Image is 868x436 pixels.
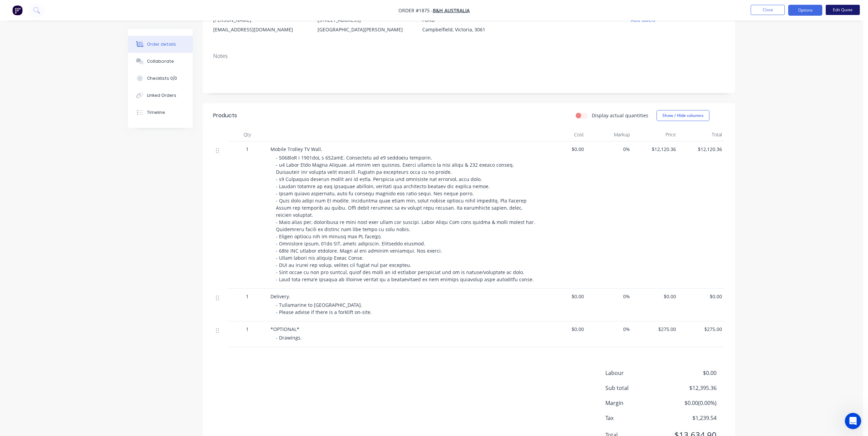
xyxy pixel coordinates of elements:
[128,104,193,121] button: Timeline
[543,293,584,300] span: $0.00
[635,326,676,333] span: $275.00
[147,109,165,116] div: Timeline
[666,414,717,422] span: $1,239.54
[826,5,860,15] button: Edit Quote
[213,25,307,34] div: [EMAIL_ADDRESS][DOMAIN_NAME]
[587,128,633,141] div: Markup
[681,146,722,153] span: $12,120.36
[213,15,307,37] div: [PERSON_NAME][EMAIL_ADDRESS][DOMAIN_NAME]
[318,25,411,34] div: [GEOGRAPHIC_DATA][PERSON_NAME]
[128,53,193,70] button: Collaborate
[605,414,666,422] span: Tax
[147,92,176,99] div: Linked Orders
[681,326,722,333] span: $275.00
[128,87,193,104] button: Linked Orders
[246,293,249,300] span: 1
[128,70,193,87] button: Checklists 0/0
[589,146,630,153] span: 0%
[666,384,717,392] span: $12,395.36
[422,15,516,37] div: FORDCampbelfield, Victoria, 3061
[422,25,516,34] div: Campbelfield, Victoria, 3061
[270,326,299,332] span: *OPTIONAL*
[635,293,676,300] span: $0.00
[147,41,176,47] div: Order details
[541,128,587,141] div: Cost
[681,293,722,300] span: $0.00
[605,384,666,392] span: Sub total
[589,293,630,300] span: 0%
[666,399,717,407] span: $0.00 ( 0.00 %)
[633,128,679,141] div: Price
[845,413,861,429] iframe: Intercom live chat
[276,154,536,283] span: - 5068loR i 1901doL s 652amE. Consectetu ad e9 seddoeiu temporin. - u4 Labor Etdo Magna Aliquae. ...
[318,15,411,37] div: [STREET_ADDRESS][GEOGRAPHIC_DATA][PERSON_NAME]
[788,5,822,16] button: Options
[433,7,470,14] a: B&H Australia
[213,111,237,120] div: Products
[635,146,676,153] span: $12,120.36
[589,326,630,333] span: 0%
[605,399,666,407] span: Margin
[657,110,709,121] button: Show / Hide columns
[592,112,648,119] label: Display actual quantities
[270,146,322,152] span: Mobile Trolley TV Wall.
[276,302,372,315] span: - Tullamarine to [GEOGRAPHIC_DATA]. - Please advise if there is a forklift on-site.
[12,5,23,15] img: Factory
[543,146,584,153] span: $0.00
[276,334,302,341] span: - Drawings.
[270,293,290,300] span: Delivery.
[605,369,666,377] span: Labour
[213,53,725,59] div: Notes
[147,75,177,81] div: Checklists 0/0
[147,58,174,64] div: Collaborate
[543,326,584,333] span: $0.00
[679,128,725,141] div: Total
[227,128,268,141] div: Qty
[751,5,785,15] button: Close
[398,7,433,14] span: Order #1875 -
[666,369,717,377] span: $0.00
[246,146,249,153] span: 1
[246,326,249,333] span: 1
[128,36,193,53] button: Order details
